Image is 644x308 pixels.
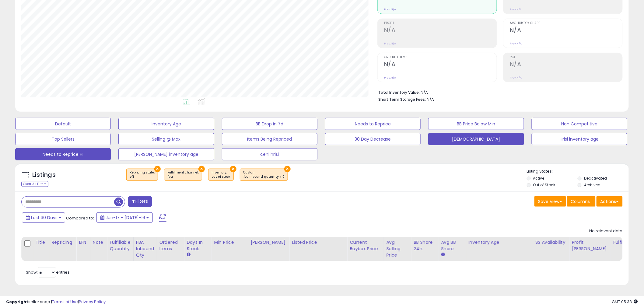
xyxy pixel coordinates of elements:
button: × [284,166,291,172]
div: Avg Selling Price [386,239,408,258]
button: Last 30 Days [22,212,65,223]
button: × [198,166,205,172]
div: fba [167,175,199,179]
span: Repricing state : [130,170,155,179]
button: Jun-17 - [DATE]-16 [96,212,153,223]
div: Note [93,239,105,246]
button: Default [15,118,111,130]
button: × [154,166,161,172]
span: Compared to: [66,215,94,221]
button: × [230,166,236,172]
button: Inventory Age [118,118,214,130]
button: Save View [534,196,566,207]
small: Prev: N/A [384,42,396,45]
div: EFN [79,239,87,246]
small: Prev: N/A [384,76,396,79]
span: N/A [427,96,434,102]
small: Prev: N/A [510,8,522,11]
div: Current Buybox Price [350,239,381,252]
button: Filters [128,196,152,207]
h2: N/A [510,27,622,35]
button: Needs to Reprice HI [15,148,111,160]
span: Columns [571,198,590,205]
span: Jun-17 - [DATE]-16 [106,215,145,221]
span: Last 30 Days [31,215,58,221]
div: BB Share 24h. [414,239,436,252]
strong: Copyright [6,299,28,305]
div: Avg BB Share [441,239,463,252]
div: seller snap | | [6,299,106,305]
span: Ordered Items [384,56,497,59]
span: ROI [510,56,622,59]
button: Non Competitive [532,118,627,130]
button: [DEMOGRAPHIC_DATA] [428,133,524,145]
div: FBA inbound Qty [136,239,154,258]
div: off [130,175,155,179]
div: fba inbound quantity > 0 [243,175,285,179]
a: Terms of Use [52,299,78,305]
button: [PERSON_NAME] inventory age [118,148,214,160]
small: Avg BB Share. [441,252,445,257]
span: Custom: [243,170,285,179]
button: Needs to Reprice [325,118,421,130]
button: Top Sellers [15,133,111,145]
b: Total Inventory Value: [378,90,420,95]
a: Privacy Policy [79,299,106,305]
small: Prev: N/A [510,76,522,79]
button: Selling @ Max [118,133,214,145]
div: SS availability [535,239,567,246]
div: Inventory Age [468,239,530,246]
h2: N/A [384,61,497,69]
div: Profit [PERSON_NAME] [572,239,608,252]
li: N/A [378,88,618,96]
button: Hrisi inventory age [532,133,627,145]
button: ceni hrisi [222,148,317,160]
p: Listing States: [527,169,629,174]
div: out of stock [212,175,230,179]
div: Min Price [214,239,245,246]
span: Show: entries [26,269,70,275]
span: Inventory : [212,170,230,179]
div: No relevant data [590,228,623,234]
small: Prev: N/A [510,42,522,45]
div: Ordered Items [159,239,181,252]
span: Fulfillment channel : [167,170,199,179]
h2: N/A [510,61,622,69]
div: Title [35,239,46,246]
button: Actions [597,196,623,207]
label: Archived [584,182,600,187]
div: Days In Stock [187,239,209,252]
div: Fulfillment [613,239,638,246]
label: Out of Stock [533,182,555,187]
label: Active [533,176,544,181]
button: BB Price Below Min [428,118,524,130]
div: [PERSON_NAME] [250,239,287,246]
button: Columns [567,196,596,207]
small: Prev: N/A [384,8,396,11]
h5: Listings [32,171,56,179]
label: Deactivated [584,176,607,181]
button: BB Drop in 7d [222,118,317,130]
span: Profit [384,22,497,25]
div: Listed Price [292,239,345,246]
span: Avg. Buybox Share [510,22,622,25]
button: Items Being Repriced [222,133,317,145]
small: Days In Stock. [187,252,190,257]
div: Repricing [51,239,74,246]
b: Short Term Storage Fees: [378,97,426,102]
span: 2025-08-16 05:33 GMT [612,299,638,305]
th: CSV column name: cust_attr_1_SS availability [533,237,569,261]
button: 30 Day Decrease [325,133,421,145]
div: Clear All Filters [21,181,48,187]
h2: N/A [384,27,497,35]
div: Fulfillable Quantity [110,239,131,252]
